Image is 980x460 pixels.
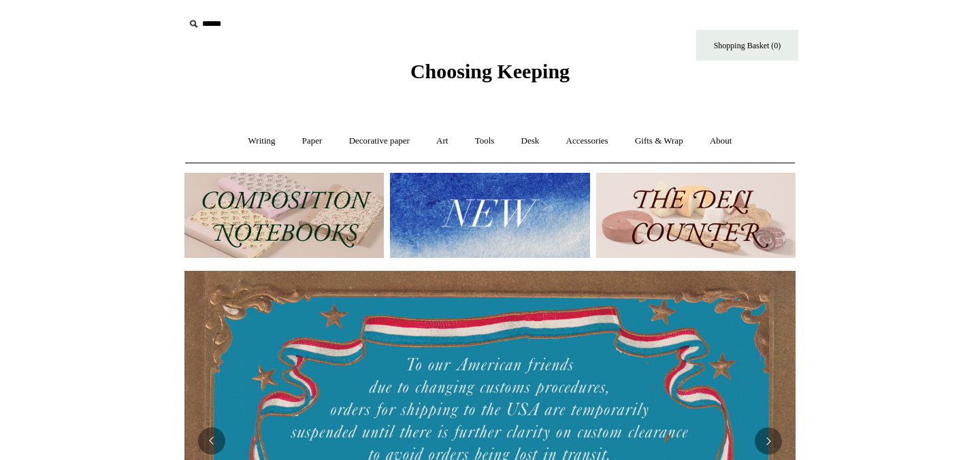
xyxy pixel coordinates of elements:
[696,30,798,61] a: Shopping Basket (0)
[236,123,288,159] a: Writing
[596,173,796,258] img: The Deli Counter
[698,123,745,159] a: About
[463,123,507,159] a: Tools
[410,60,570,82] span: Choosing Keeping
[554,123,621,159] a: Accessories
[755,427,782,455] button: Next
[184,173,384,258] img: 202302 Composition ledgers.jpg__PID:69722ee6-fa44-49dd-a067-31375e5d54ec
[424,123,460,159] a: Art
[410,71,570,80] a: Choosing Keeping
[390,173,589,258] img: New.jpg__PID:f73bdf93-380a-4a35-bcfe-7823039498e1
[337,123,422,159] a: Decorative paper
[290,123,335,159] a: Paper
[198,427,225,455] button: Previous
[509,123,552,159] a: Desk
[623,123,696,159] a: Gifts & Wrap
